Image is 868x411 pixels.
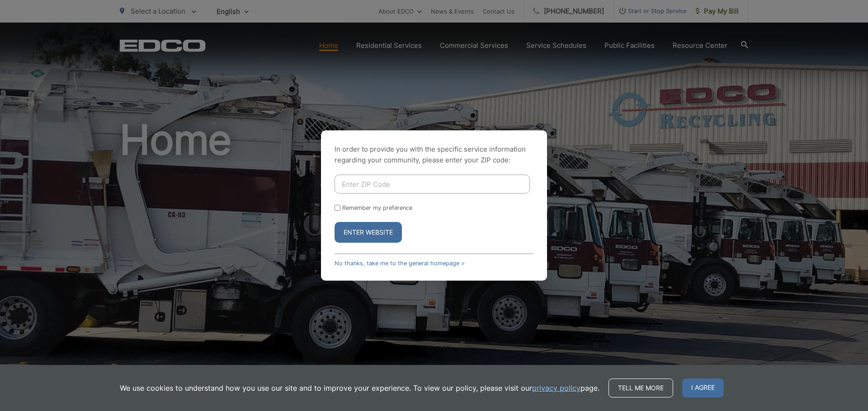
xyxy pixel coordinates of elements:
[335,222,402,243] button: Enter Website
[335,260,465,267] a: No thanks, take me to the general homepage >
[335,144,533,166] p: In order to provide you with the specific service information regarding your community, please en...
[609,379,673,397] a: Tell me more
[335,175,530,194] input: Enter ZIP Code
[682,379,724,397] span: I agree
[342,204,412,211] label: Remember my preference
[532,383,580,393] a: privacy policy
[120,383,599,393] p: We use cookies to understand how you use our site and to improve your experience. To view our pol...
